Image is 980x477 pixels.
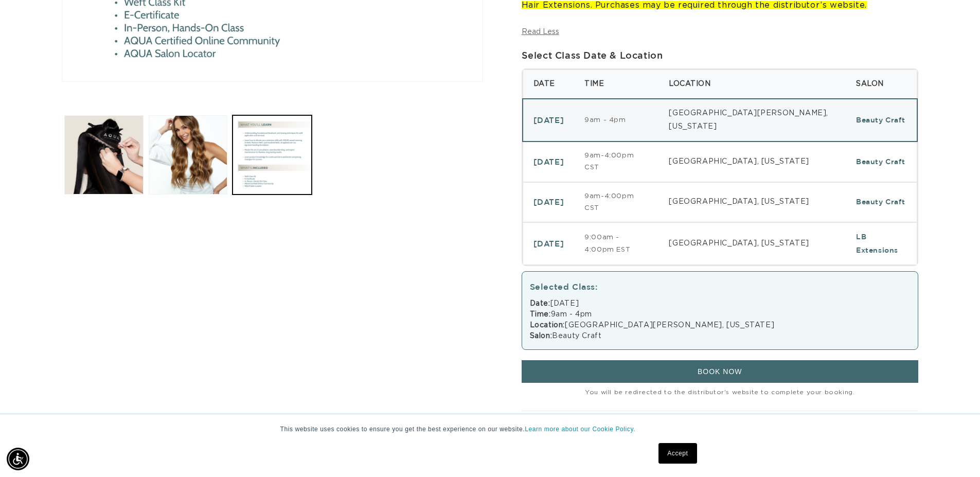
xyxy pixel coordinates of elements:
[530,332,553,340] strong: Salon:
[530,311,551,318] strong: Time:
[233,115,312,195] button: Load image 3 in gallery view
[522,360,918,383] button: BOOK NOW
[523,182,575,223] td: [DATE]
[698,367,742,376] span: BOOK NOW
[280,425,700,434] p: This website uses cookies to ensure you get the best experience on our website.
[522,387,918,398] small: You will be redirected to the distributor's website to complete your booking.
[523,69,575,99] th: Date
[929,428,980,477] iframe: Chat Widget
[846,142,917,182] td: Beauty Craft
[658,99,846,141] td: [GEOGRAPHIC_DATA][PERSON_NAME], [US_STATE]
[530,300,550,307] strong: Date:
[574,182,658,223] td: 9am-4:00pm CST
[7,448,29,470] div: Accessibility Menu
[658,142,846,182] td: [GEOGRAPHIC_DATA], [US_STATE]
[530,322,565,329] strong: Location:
[523,142,575,182] td: [DATE]
[658,222,846,264] td: [GEOGRAPHIC_DATA], [US_STATE]
[574,69,658,99] th: Time
[523,99,575,141] td: [DATE]
[574,142,658,182] td: 9am-4:00pm CST
[149,115,228,195] button: Load image 2 in gallery view
[523,222,575,264] td: [DATE]
[574,222,658,264] td: 9:00am - 4:00pm EST
[530,279,910,294] div: Selected Class:
[522,411,918,440] summary: The Aqua Difference
[658,69,846,99] th: Location
[522,47,918,63] div: Select Class Date & Location
[530,298,910,342] div: [DATE] 9am - 4pm [GEOGRAPHIC_DATA][PERSON_NAME], [US_STATE] Beauty Craft
[846,69,917,99] th: Salon
[64,115,144,195] button: Load image 1 in gallery view
[525,426,635,433] a: Learn more about our Cookie Policy.
[658,443,697,464] a: Accept
[846,222,917,264] td: LB Extensions
[846,99,917,141] td: Beauty Craft
[846,182,917,223] td: Beauty Craft
[522,28,559,37] button: Read Less
[574,99,658,141] td: 9am - 4pm
[658,182,846,223] td: [GEOGRAPHIC_DATA], [US_STATE]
